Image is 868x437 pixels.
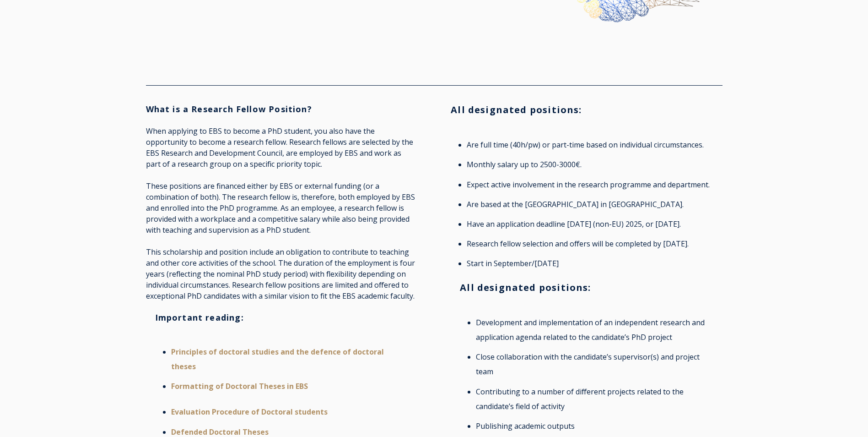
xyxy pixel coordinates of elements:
a: Formatting of Doctoral Theses in EBS [171,381,308,391]
li: Are based at the [GEOGRAPHIC_DATA] in [GEOGRAPHIC_DATA]. [467,197,717,212]
li: Start in September/[DATE] [467,256,717,271]
li: Are full time (40h/pw) or part-time based on individual circumstances. [467,137,717,152]
li: Contributing to a number of different projects related to the candidate’s field of activity [476,384,708,414]
h3: Important reading: [155,312,408,323]
a: Defended Doctoral Theses [171,427,269,437]
h3: What is a Research Fellow Position? [146,104,417,115]
h3: All designated positions: [460,282,713,293]
li: Close collaboration with the candidate’s supervisor(s) and project team [476,350,708,379]
p: When applying to EBS to become a PhD student, you also have the opportunity to become a research ... [146,126,417,169]
h3: All designated positions: [451,104,722,115]
a: Principles of doctoral studies and the defence of doctoral theses [171,347,384,371]
li: Development and implementation of an independent research and application agenda related to the c... [476,315,708,344]
p: These positions are financed either by EBS or external funding (or a combination of both). The re... [146,180,417,235]
li: Expect active involvement in the research programme and department. [467,177,717,192]
li: Monthly salary up to 2500-3000€. [467,157,717,172]
li: Research fellow selection and offers will be completed by [DATE]. [467,236,717,251]
li: Publishing academic outputs [476,419,708,433]
li: Have an application deadline [DATE] (non-EU) 2025, or [DATE]. [467,217,717,231]
p: This scholarship and position include an obligation to contribute to teaching and other core acti... [146,246,417,301]
a: Evaluation Procedure of Doctoral students [171,407,328,417]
